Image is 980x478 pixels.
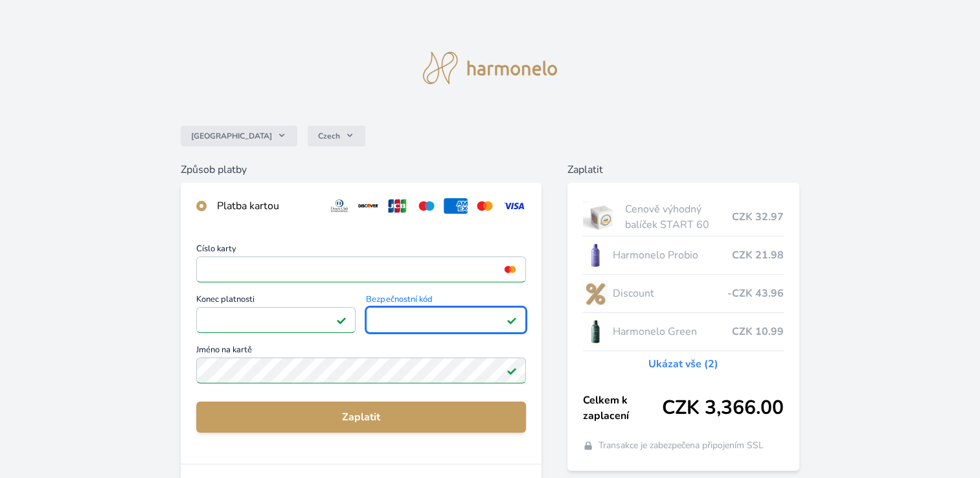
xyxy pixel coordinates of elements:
span: CZK 3,366.00 [662,396,784,420]
input: Jméno na kartěPlatné pole [196,358,526,383]
span: CZK 32.97 [732,209,784,225]
span: Bezpečnostní kód [366,295,526,307]
span: CZK 10.99 [732,324,784,339]
span: [GEOGRAPHIC_DATA] [191,131,272,141]
h6: Zaplatit [567,162,799,177]
img: discount-lo.png [583,277,608,310]
img: maestro.svg [415,198,439,214]
iframe: Iframe pro číslo karty [202,260,520,279]
span: Cenově výhodný balíček START 60 [625,201,732,233]
span: Discount [613,286,727,301]
span: Celkem k zaplacení [583,393,662,424]
img: jcb.svg [385,198,409,214]
span: Harmonelo Probio [613,247,732,263]
span: Jméno na kartě [196,346,526,358]
span: Transakce je zabezpečena připojením SSL [598,439,764,452]
img: discover.svg [356,198,380,214]
iframe: Iframe pro bezpečnostní kód [372,311,520,329]
img: mc.svg [473,198,497,214]
span: Harmonelo Green [613,324,732,339]
img: CLEAN_PROBIO_se_stinem_x-lo.jpg [583,239,608,271]
img: start.jpg [583,201,620,233]
img: mc [501,264,519,275]
span: Czech [318,131,340,141]
img: Platné pole [507,365,517,376]
iframe: Iframe pro datum vypršení platnosti [202,311,350,329]
img: Platné pole [507,315,517,325]
img: amex.svg [444,198,468,214]
img: visa.svg [502,198,526,214]
span: CZK 21.98 [732,247,784,263]
h6: Způsob platby [181,162,541,177]
button: Zaplatit [196,402,526,433]
span: Konec platnosti [196,295,356,307]
img: diners.svg [328,198,352,214]
img: logo.svg [423,52,558,84]
img: CLEAN_GREEN_se_stinem_x-lo.jpg [583,315,608,348]
a: Ukázat vše (2) [648,356,718,372]
img: Platné pole [336,315,347,325]
span: Číslo karty [196,245,526,256]
div: Platba kartou [217,198,317,214]
span: -CZK 43.96 [727,286,784,301]
button: Czech [308,126,365,146]
button: [GEOGRAPHIC_DATA] [181,126,297,146]
span: Zaplatit [207,409,516,425]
